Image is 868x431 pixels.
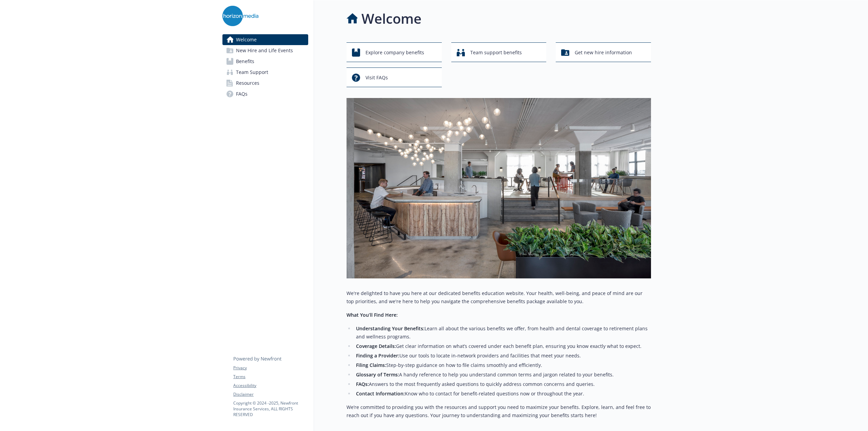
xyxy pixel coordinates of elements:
span: Resources [236,78,259,89]
span: Team support benefits [470,46,522,59]
a: New Hire and Life Events [222,45,308,56]
a: FAQs [222,89,308,99]
a: Terms [233,374,308,380]
a: Accessibility [233,383,308,389]
strong: Glossary of Terms: [356,371,399,378]
img: overview page banner [347,98,651,278]
li: A handy reference to help you understand common terms and jargon related to your benefits. [354,371,651,379]
a: Privacy [233,365,308,371]
a: Benefits [222,56,308,67]
strong: Filing Claims: [356,362,386,368]
strong: Understanding Your Benefits: [356,325,425,332]
a: Disclaimer [233,391,308,397]
li: Get clear information on what’s covered under each benefit plan, ensuring you know exactly what t... [354,342,651,350]
button: Get new hire information [556,42,651,62]
li: Step-by-step guidance on how to file claims smoothly and efficiently. [354,361,651,369]
button: Visit FAQs [347,67,442,87]
a: Team Support [222,67,308,78]
span: Welcome [236,34,257,45]
p: Copyright © 2024 - 2025 , Newfront Insurance Services, ALL RIGHTS RESERVED [233,400,308,417]
p: We’re committed to providing you with the resources and support you need to maximize your benefit... [347,403,651,419]
strong: FAQs: [356,381,369,387]
a: Resources [222,78,308,89]
span: Get new hire information [575,46,632,59]
button: Team support benefits [451,42,547,62]
h1: Welcome [361,8,421,29]
li: Know who to contact for benefit-related questions now or throughout the year. [354,390,651,398]
span: Explore company benefits [366,46,424,59]
li: Answers to the most frequently asked questions to quickly address common concerns and queries. [354,380,651,388]
strong: Coverage Details: [356,343,396,349]
span: Visit FAQs [366,71,388,84]
strong: Contact Information: [356,390,405,397]
button: Explore company benefits [347,42,442,62]
li: Learn all about the various benefits we offer, from health and dental coverage to retirement plan... [354,325,651,341]
span: New Hire and Life Events [236,45,293,56]
a: Welcome [222,34,308,45]
span: Team Support [236,67,268,78]
span: FAQs [236,89,248,99]
strong: What You’ll Find Here: [347,312,398,318]
p: We're delighted to have you here at our dedicated benefits education website. Your health, well-b... [347,289,651,306]
span: Benefits [236,56,254,67]
li: Use our tools to locate in-network providers and facilities that meet your needs. [354,352,651,360]
strong: Finding a Provider: [356,352,399,359]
